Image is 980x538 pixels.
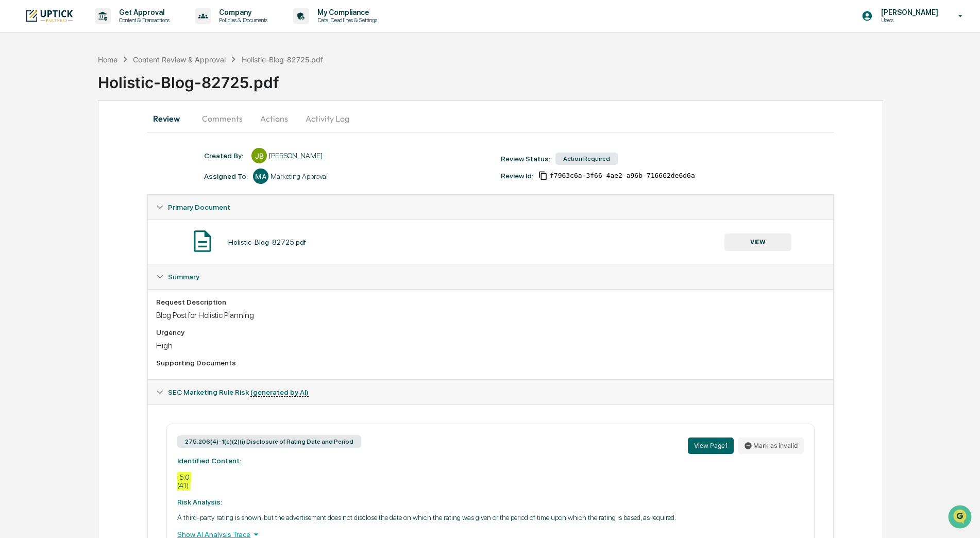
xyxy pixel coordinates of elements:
button: Activity Log [297,106,358,131]
img: 1746055101610-c473b297-6a78-478c-a979-82029cc54cd1 [10,79,29,97]
strong: Identified Content: [177,457,241,465]
div: Supporting Documents [156,359,824,367]
div: Primary Document [148,195,833,220]
div: 5.0 (41) [177,472,191,491]
a: 🔎Data Lookup [6,145,69,164]
span: Data Lookup [21,149,65,160]
div: Start new chat [35,79,169,89]
div: Holistic-Blog-82725.pdf [242,55,323,64]
div: Summary [148,264,833,289]
div: High [156,341,824,350]
strong: Risk Analysis: [177,498,222,506]
p: How can we help? [10,22,188,38]
div: 🔎 [10,150,19,159]
div: Review Id: [501,172,533,180]
p: My Compliance [309,8,382,16]
span: Pylon [103,175,125,182]
a: 🗄️Attestations [71,126,132,144]
button: Mark as invalid [738,438,804,454]
button: VIEW [724,233,791,251]
div: MA [253,169,268,184]
p: Content & Transactions [111,16,175,24]
div: secondary tabs example [147,106,833,131]
button: Review [147,106,194,131]
u: (generated by AI) [250,388,309,397]
div: Action Required [555,153,618,165]
a: Powered byPylon [73,174,125,182]
div: Request Description [156,298,824,306]
div: Created By: ‎ ‎ [204,152,246,160]
a: 🖐️Preclearance [6,126,71,144]
img: logo [25,9,74,23]
p: [PERSON_NAME] [873,8,943,16]
div: Marketing Approval [271,172,328,180]
div: 275.206(4)-1(c)(2)(i) Disclosure of Rating Date and Period [177,435,361,448]
span: f7963c6a-3f66-4ae2-a96b-716662de6d6a [550,172,695,180]
span: SEC Marketing Rule Risk [168,388,309,396]
div: Content Review & Approval [133,55,226,64]
span: Copy Id [538,171,548,180]
div: We're available if you need us! [35,89,130,97]
input: Clear [27,47,170,58]
iframe: Open customer support [947,504,975,532]
div: Home [98,55,117,64]
button: Start new chat [175,82,188,94]
div: Urgency [156,328,824,337]
p: Users [873,16,943,24]
p: Data, Deadlines & Settings [309,16,382,24]
span: Summary [168,273,199,281]
div: Review Status: [501,155,550,163]
span: Primary Document [168,203,230,211]
span: Preclearance [21,130,66,140]
div: [PERSON_NAME] [269,152,323,160]
div: Assigned To: [204,172,248,180]
p: Get Approval [111,8,175,16]
div: 🗄️ [75,131,83,139]
div: JB [251,148,267,163]
p: Company [211,8,273,16]
button: View Page1 [688,438,734,454]
div: Summary [148,289,833,379]
div: 🖐️ [10,131,19,139]
p: A third-party rating is shown, but the advertisement does not disclose the date on which the rati... [177,513,803,522]
div: SEC Marketing Rule Risk (generated by AI) [148,380,833,405]
img: Document Icon [190,228,215,254]
div: Holistic-Blog-82725.pdf [228,238,306,246]
span: Attestations [85,130,128,140]
p: Policies & Documents [211,16,273,24]
button: Actions [251,106,297,131]
div: Blog Post for Holistic Planning [156,310,824,320]
div: Primary Document [148,220,833,264]
button: Comments [194,106,251,131]
div: Holistic-Blog-82725.pdf [98,65,980,92]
